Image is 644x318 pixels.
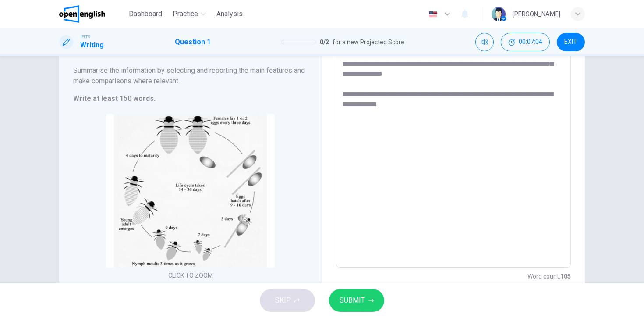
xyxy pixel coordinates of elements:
span: SUBMIT [340,294,365,307]
span: 0 / 2 [320,37,329,47]
span: EXIT [564,39,577,46]
button: Dashboard [125,6,166,22]
strong: 105 [560,273,571,280]
strong: Write at least 150 words. [73,94,156,103]
button: 00:07:04 [501,33,550,51]
h6: Summarise the information by selecting and reporting the main features and make comparisons where... [73,65,308,86]
span: Practice [173,9,198,19]
img: Profile picture [492,7,506,21]
div: Hide [501,33,550,51]
h1: Question 1 [175,37,211,47]
div: [PERSON_NAME] [513,9,560,19]
button: Practice [169,6,209,22]
img: en [428,11,439,18]
span: Analysis [216,9,243,19]
img: OpenEnglish logo [59,5,105,23]
span: Dashboard [129,9,162,19]
h6: Word count : [527,271,571,282]
span: for a new Projected Score [333,37,404,47]
button: SUBMIT [329,289,384,312]
button: EXIT [557,33,585,51]
a: OpenEnglish logo [59,5,125,23]
button: Analysis [213,6,246,22]
h1: Writing [80,40,104,50]
span: IELTS [80,34,90,40]
div: Mute [475,33,494,51]
span: 00:07:04 [519,39,542,46]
